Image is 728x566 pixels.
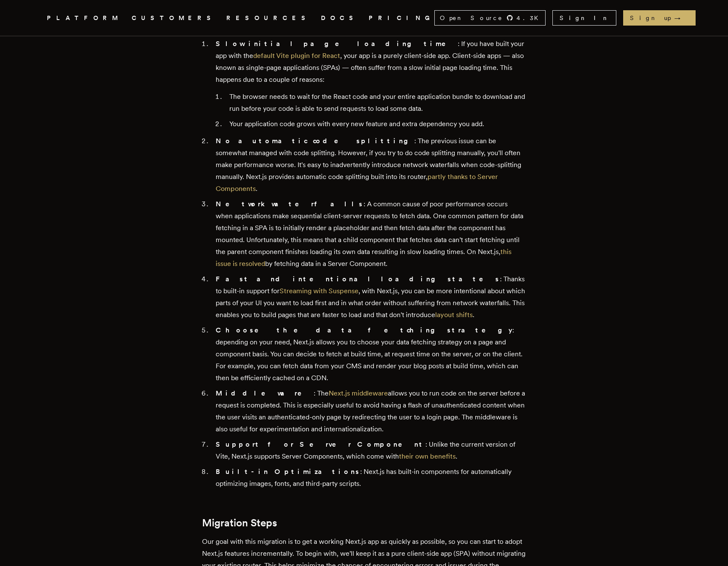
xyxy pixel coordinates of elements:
strong: Support for Server Component [216,440,425,448]
li: : The allows you to run code on the server before a request is completed. This is especially usef... [213,387,526,435]
a: Sign up [623,10,696,26]
a: Next.js middleware [329,389,388,397]
a: layout shifts [435,311,473,319]
li: : If you have built your app with the , your app is a purely client-side app. Client-side apps — ... [213,38,526,130]
span: Open Source [440,14,503,22]
span: → [674,14,689,22]
li: : depending on your need, Next.js allows you to choose your data fetching strategy on a page and ... [213,324,526,384]
strong: No automatic code splitting [216,137,414,145]
a: their own benefits [399,452,456,460]
a: DOCS [321,13,358,23]
li: : Next.js has built-in components for automatically optimizing images, fonts, and third-party scr... [213,466,526,490]
li: : The previous issue can be somewhat managed with code splitting. However, if you try to do code ... [213,135,526,195]
button: RESOURCES [226,13,311,23]
strong: Network waterfalls [216,200,364,208]
strong: Choose the data fetching strategy [216,326,512,334]
li: : A common cause of poor performance occurs when applications make sequential client-server reque... [213,198,526,270]
strong: Fast and intentional loading states [216,275,500,283]
li: : Unlike the current version of Vite, Next.js supports Server Components, which come with . [213,439,526,462]
strong: Slow initial page loading time [216,40,458,48]
a: Streaming with Suspense [280,287,358,295]
strong: Built-in Optimizations [216,468,360,476]
li: : Thanks to built-in support for , with Next.js, you can be more intentional about which parts of... [213,273,526,321]
li: Your application code grows with every new feature and extra dependency you add. [227,118,526,130]
button: PLATFORM [47,13,121,23]
a: CUSTOMERS [132,13,216,23]
a: default Vite plugin for React [253,52,340,60]
a: PRICING [369,13,434,23]
li: The browser needs to wait for the React code and your entire application bundle to download and r... [227,91,526,115]
span: 4.3 K [517,14,543,22]
h2: Migration Steps [202,517,526,529]
a: Sign In [552,10,616,26]
strong: Middleware [216,389,314,397]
